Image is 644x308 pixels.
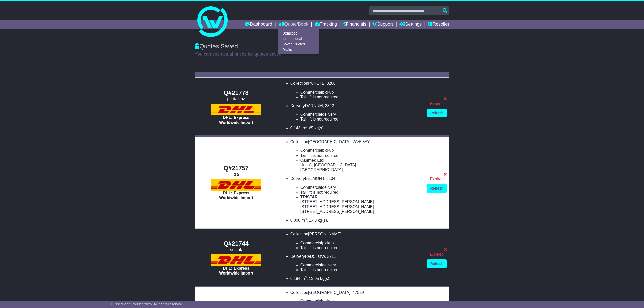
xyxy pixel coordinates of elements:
[309,126,313,130] span: 65
[300,245,422,250] li: Tail lift is not required
[305,254,325,259] span: PADSTOW
[427,177,447,181] div: Expired
[290,254,422,272] li: Delivery
[320,276,330,281] span: kg(s).
[300,199,422,204] div: [STREET_ADDRESS][PERSON_NAME]
[278,29,319,54] div: Quote/Book
[323,104,334,108] span: , 3822
[197,96,275,101] div: pentair nz
[195,52,449,57] p: You can see actual prices for quotes saved
[211,104,261,115] img: DHL: Express Worldwide Import
[300,95,422,99] li: Tail lift is not required
[350,140,370,144] span: , WV5 8AY
[197,172,275,177] div: tsa
[300,204,422,209] div: [STREET_ADDRESS][PERSON_NAME]
[428,20,449,29] a: Reseller
[427,101,447,106] div: Expired
[350,290,364,295] span: , 47029
[324,81,335,85] span: , 3200
[372,20,393,29] a: Support
[300,185,422,190] li: delivery
[279,47,319,53] a: Drafts
[279,36,319,42] a: International
[309,218,317,223] span: 1.43
[309,276,319,281] span: 13.95
[314,126,325,130] span: kg(s).
[300,148,422,153] li: pickup
[290,139,422,172] li: Collection
[300,263,422,267] li: delivery
[315,20,337,29] a: Tracking
[197,240,275,247] div: Q#21744
[308,81,324,85] span: PUKETE
[308,140,350,144] span: [GEOGRAPHIC_DATA]
[279,42,319,47] a: Saved Quotes
[279,30,319,36] a: Domestic
[300,90,322,94] span: Commercial
[290,276,300,281] span: 0.184
[325,254,336,259] span: , 2211
[324,176,335,181] span: , 6104
[290,103,422,122] li: Delivery
[308,290,350,295] span: [GEOGRAPHIC_DATA]
[300,112,322,116] span: Commercial
[195,43,449,50] div: Quotes Saved
[300,195,422,199] div: TRISTAR
[290,218,300,223] span: 0.008
[305,104,323,108] span: DARNUM
[399,20,422,29] a: Settings
[300,90,422,95] li: pickup
[245,20,272,29] a: Dashboard
[197,89,275,97] div: Q#21778
[219,115,253,125] span: DHL: Express Worldwide Import
[427,109,447,117] a: Refresh
[300,209,422,214] div: [STREET_ADDRESS][PERSON_NAME]
[290,176,422,214] li: Delivery
[300,299,322,303] span: Commercial
[300,241,422,245] li: pickup
[211,254,261,266] img: DHL: Express Worldwide Import
[305,176,324,181] span: BELMONT
[300,158,422,163] div: Canmec Ltd
[300,148,322,152] span: Commercial
[300,185,322,190] span: Commercial
[305,276,307,279] sup: 3
[300,299,422,303] li: pickup
[300,241,322,245] span: Commercial
[300,190,422,195] li: Tail lift is not required
[308,232,342,236] span: [PERSON_NAME]
[300,153,422,158] li: Tail lift is not required
[219,266,253,275] span: DHL: Express Worldwide Import
[300,117,422,122] li: Tail lift is not required
[290,126,300,130] span: 0.143
[300,163,422,167] div: Unit C, [GEOGRAPHIC_DATA]
[300,267,422,272] li: Tail lift is not required
[305,125,307,129] sup: 3
[343,20,366,29] a: Financials
[290,81,422,99] li: Collection
[300,112,422,117] li: delivery
[197,165,275,172] div: Q#21757
[300,263,322,267] span: Commercial
[219,191,253,200] span: DHL: Express Worldwide Import
[301,218,308,223] span: m .
[427,259,447,268] a: Refresh
[300,167,422,172] div: [GEOGRAPHIC_DATA]
[427,184,447,193] a: Refresh
[290,232,422,250] li: Collection
[305,217,307,221] sup: 3
[318,218,328,223] span: kg(s).
[301,276,308,281] span: m .
[301,126,308,130] span: m .
[110,302,183,306] span: © One World Courier 2025. All rights reserved.
[197,247,275,252] div: cult hk
[278,20,308,29] a: Quote/Book
[211,179,261,191] img: DHL: Express Worldwide Import
[427,252,447,257] div: Expired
